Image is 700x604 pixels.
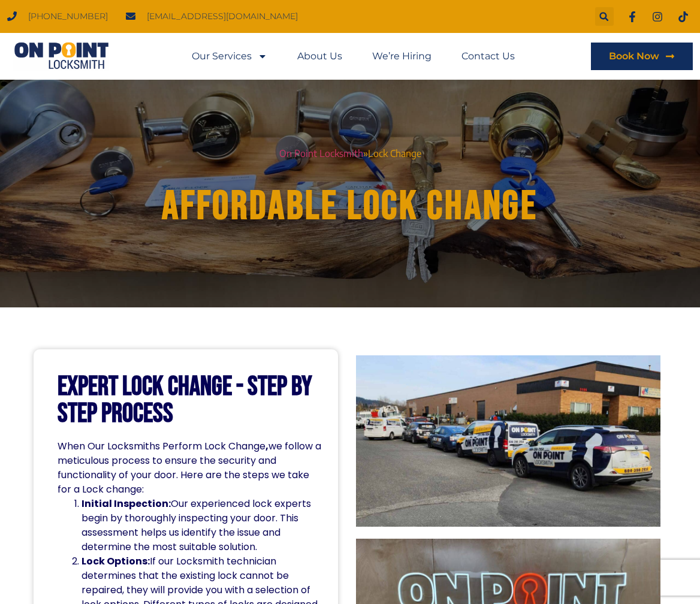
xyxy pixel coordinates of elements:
[82,554,150,568] strong: Lock Options:
[368,147,421,159] span: Lock Change
[17,146,683,162] nav: breadcrumbs
[363,147,368,159] span: »
[591,43,693,70] a: Book Now
[461,43,515,70] a: Contact Us
[82,497,325,554] p: Our experienced lock experts begin by thoroughly inspecting your door. This assessment helps us i...
[265,439,268,453] strong: ,
[595,7,614,26] div: Search
[25,8,108,25] span: [PHONE_NUMBER]
[372,43,432,70] a: We’re Hiring
[279,147,363,159] a: On Point Locksmith
[27,184,673,229] h1: Affordable Lock Change
[609,52,659,61] span: Book Now
[58,373,314,427] h2: Expert Lock Change - Step By Step Process
[356,355,660,527] img: Lock Change 1
[58,439,325,497] p: When Our Locksmiths Perform Lock Change we follow a meticulous process to ensure the security and...
[144,8,298,25] span: [EMAIL_ADDRESS][DOMAIN_NAME]
[192,43,267,70] a: Our Services
[82,497,171,511] strong: Initial Inspection:
[297,43,342,70] a: About Us
[192,43,515,70] nav: Menu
